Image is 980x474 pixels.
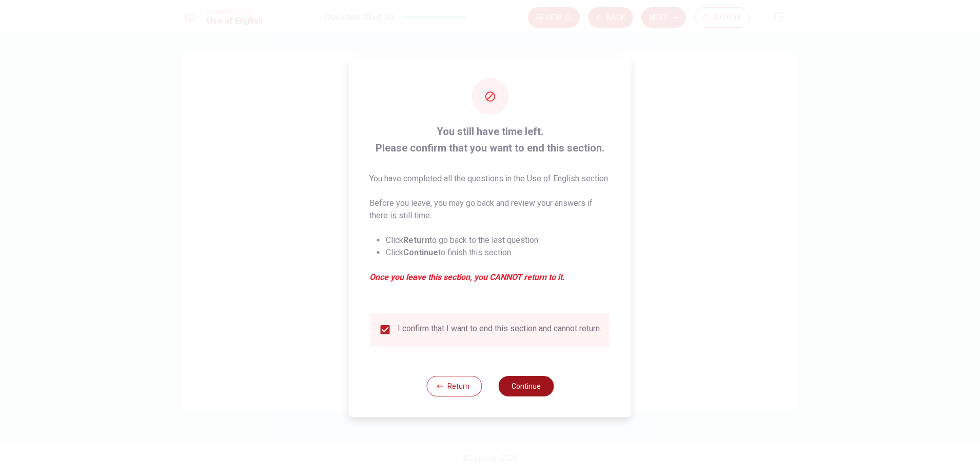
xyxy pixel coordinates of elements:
p: Before you leave, you may go back and review your answers if there is still time. [369,197,611,222]
strong: Continue [403,248,438,257]
strong: Return [403,235,429,245]
li: Click to go back to the last question [386,234,611,247]
button: Return [426,376,482,396]
li: Click to finish this section. [386,247,611,259]
button: Continue [498,376,554,396]
em: Once you leave this section, you CANNOT return to it. [369,271,611,283]
div: I confirm that I want to end this section and cannot return. [398,324,601,336]
span: You still have time left. Please confirm that you want to end this section. [369,123,611,156]
p: You have completed all the questions in the Use of English section. [369,173,611,185]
